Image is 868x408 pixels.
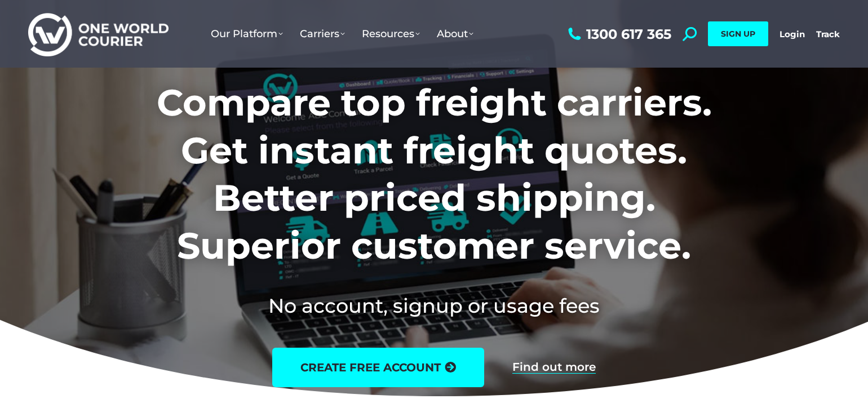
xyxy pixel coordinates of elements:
[353,16,428,51] a: Resources
[291,16,353,51] a: Carriers
[816,29,840,39] a: Track
[82,79,786,269] h1: Compare top freight carriers. Get instant freight quotes. Better priced shipping. Superior custom...
[362,28,420,40] span: Resources
[428,16,482,51] a: About
[512,361,596,374] a: Find out more
[82,292,786,320] h2: No account, signup or usage fees
[300,28,345,40] span: Carriers
[211,28,283,40] span: Our Platform
[202,16,291,51] a: Our Platform
[437,28,473,40] span: About
[721,29,755,39] span: SIGN UP
[272,348,484,387] a: create free account
[780,29,805,39] a: Login
[708,21,768,46] a: SIGN UP
[565,27,671,41] a: 1300 617 365
[28,11,169,57] img: One World Courier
